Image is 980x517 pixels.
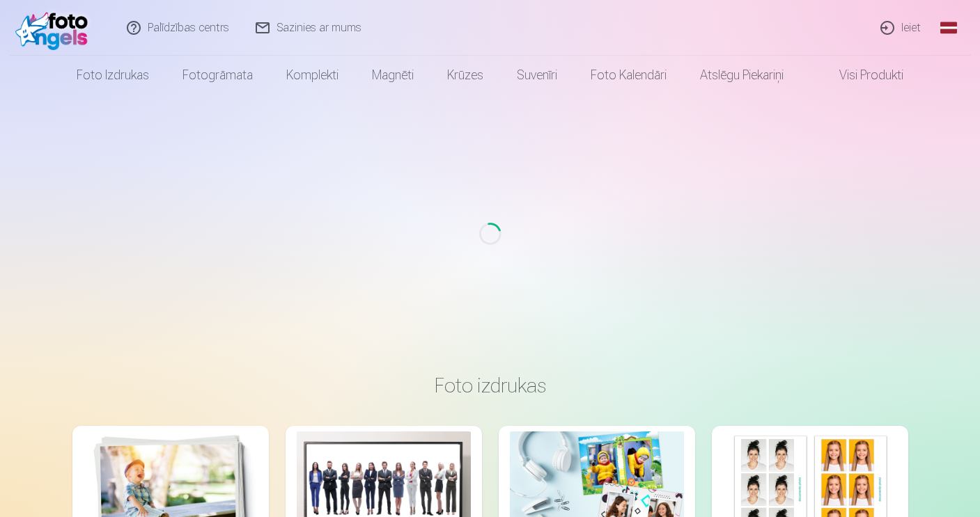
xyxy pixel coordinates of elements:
a: Foto izdrukas [60,56,166,95]
h3: Foto izdrukas [84,373,897,398]
a: Visi produkti [800,56,920,95]
img: /fa1 [15,6,95,50]
a: Foto kalendāri [574,56,683,95]
a: Fotogrāmata [166,56,270,95]
a: Krūzes [430,56,500,95]
a: Komplekti [270,56,355,95]
a: Suvenīri [500,56,574,95]
a: Magnēti [355,56,430,95]
a: Atslēgu piekariņi [683,56,800,95]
